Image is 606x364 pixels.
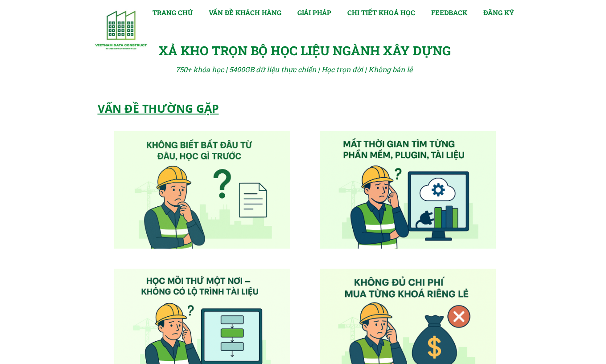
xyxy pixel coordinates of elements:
[98,99,307,117] div: VẤN ĐỀ THƯỜNG GẶP
[347,7,415,18] a: CHI TIẾT KHOÁ HỌC
[153,7,193,18] a: TRANG CHỦ
[159,41,458,61] div: XẢ KHO TRỌN BỘ HỌC LIỆU NGÀNH XÂY DỰNG
[431,7,467,18] a: FEEDBACK
[209,7,281,18] a: VẤN ĐỀ KHÁCH HÀNG
[176,64,425,75] div: 750+ khóa học | 5400GB dữ liệu thực chiến | Học trọn đời | Không bán lẻ
[483,7,514,18] a: ĐĂNG KÝ
[297,7,331,18] a: GIẢI PHÁP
